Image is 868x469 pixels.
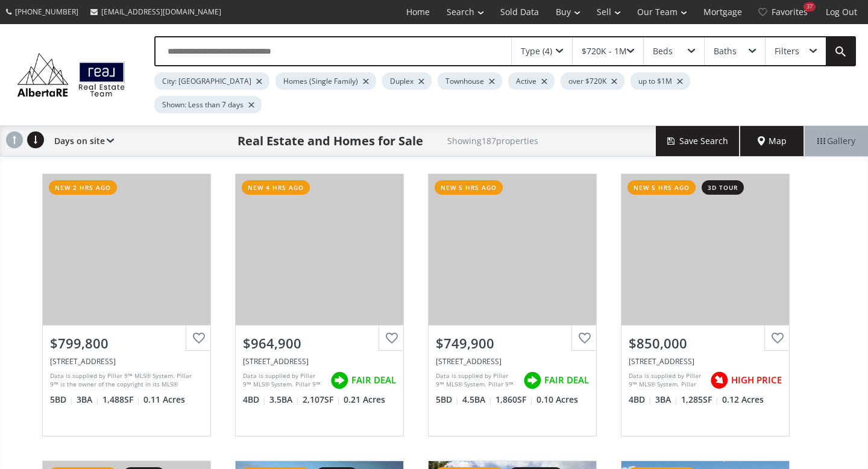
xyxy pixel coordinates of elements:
div: over $720K [561,72,624,90]
div: Days on site [48,126,114,156]
div: 119 Silver Brook Road NW, Calgary, AB T3B 3H9 [629,356,782,367]
span: 4 BD [243,394,266,406]
img: Logo [12,50,130,99]
img: rating icon [707,368,731,392]
span: [EMAIL_ADDRESS][DOMAIN_NAME] [101,7,221,17]
span: 5 BD [50,394,74,406]
div: Filters [775,47,799,55]
div: 140 Coventry Green NE, Calgary, AB T3K 4L5 [436,356,589,367]
span: 0.11 Acres [143,394,185,406]
span: 3 BA [77,394,99,406]
span: 1,860 SF [495,394,533,406]
div: City: [GEOGRAPHIC_DATA] [154,72,269,90]
div: $749,900 [436,334,589,353]
div: 64 Douglasdale Crescent SE, Calgary, AB T2Z 3B3 [243,356,396,367]
a: new 4 hrs ago$964,900[STREET_ADDRESS]Data is supplied by Pillar 9™ MLS® System. Pillar 9™ is the ... [223,162,416,449]
div: Map [740,126,804,156]
div: Active [508,72,555,90]
div: $964,900 [243,334,396,353]
div: 37 [804,2,816,11]
span: 4 BD [629,394,652,406]
div: Data is supplied by Pillar 9™ MLS® System. Pillar 9™ is the owner of the copyright in its MLS® Sy... [243,371,324,389]
img: rating icon [520,368,544,392]
span: [PHONE_NUMBER] [15,7,78,17]
span: 0.10 Acres [536,394,578,406]
div: 64 Scripps Landing NW, Calgary, AB T3L1W2 [50,356,203,367]
div: Gallery [804,126,868,156]
div: Data is supplied by Pillar 9™ MLS® System. Pillar 9™ is the owner of the copyright in its MLS® Sy... [50,371,200,389]
div: Homes (Single Family) [275,72,376,90]
span: Gallery [817,135,855,147]
a: new 5 hrs ago$749,900[STREET_ADDRESS]Data is supplied by Pillar 9™ MLS® System. Pillar 9™ is the ... [416,162,609,449]
div: Data is supplied by Pillar 9™ MLS® System. Pillar 9™ is the owner of the copyright in its MLS® Sy... [629,371,704,389]
div: $720K - 1M [582,47,627,55]
a: new 5 hrs ago3d tour$850,000[STREET_ADDRESS]Data is supplied by Pillar 9™ MLS® System. Pillar 9™ ... [609,162,802,449]
a: [EMAIL_ADDRESS][DOMAIN_NAME] [84,1,227,23]
div: Shown: Less than 7 days [154,96,262,113]
div: Duplex [382,72,432,90]
a: new 2 hrs ago$799,800[STREET_ADDRESS]Data is supplied by Pillar 9™ MLS® System. Pillar 9™ is the ... [30,162,223,449]
span: 1,285 SF [681,394,719,406]
span: 3.5 BA [269,394,300,406]
span: FAIR DEAL [544,374,589,386]
div: $799,800 [50,334,203,353]
h1: Real Estate and Homes for Sale [237,133,423,150]
span: Map [758,135,787,147]
span: 5 BD [436,394,459,406]
div: Data is supplied by Pillar 9™ MLS® System. Pillar 9™ is the owner of the copyright in its MLS® Sy... [436,371,517,389]
div: up to $1M [631,72,690,90]
span: 4.5 BA [462,394,492,406]
div: Townhouse [438,72,502,90]
h2: Showing 187 properties [447,136,538,145]
span: 1,488 SF [102,394,140,406]
img: rating icon [327,368,351,392]
div: Baths [714,47,737,55]
span: FAIR DEAL [351,374,396,386]
div: Beds [653,47,673,55]
span: HIGH PRICE [731,374,782,386]
div: Type (4) [521,47,552,55]
span: 0.12 Acres [722,394,764,406]
span: 0.21 Acres [344,394,385,406]
span: 2,107 SF [303,394,341,406]
div: $850,000 [629,334,782,353]
span: 3 BA [655,394,678,406]
button: Save Search [656,126,740,156]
